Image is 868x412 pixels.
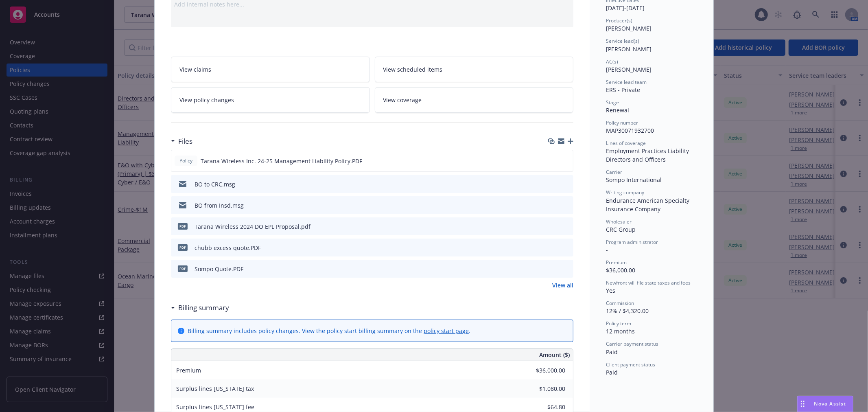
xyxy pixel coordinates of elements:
[606,155,697,164] div: Directors and Officers
[606,99,619,106] span: Stage
[179,65,211,74] span: View claims
[606,307,649,315] span: 12% / $4,320.00
[383,65,443,74] span: View scheduled items
[606,340,658,347] span: Carrier payment status
[424,327,469,335] a: policy start page
[606,266,635,274] span: $36,000.00
[195,180,235,188] div: BO to CRC.msg
[606,368,618,376] span: Paid
[606,86,640,94] span: ERS - Private
[375,57,574,82] a: View scheduled items
[550,265,556,273] button: download file
[606,327,635,335] span: 12 months
[606,140,646,147] span: Lines of coverage
[517,364,570,377] input: 0.00
[171,136,192,147] div: Files
[171,87,370,113] a: View policy changes
[195,265,243,273] div: Sompo Quote.PDF
[176,385,254,392] span: Surplus lines [US_STATE] tax
[563,243,570,252] button: preview file
[606,259,627,266] span: Premium
[606,106,629,114] span: Renewal
[195,222,310,231] div: Tarana Wireless 2024 DO EPL Proposal.pdf
[606,127,654,134] span: MAP30071932700
[798,396,808,412] div: Drag to move
[606,58,618,65] span: AC(s)
[176,403,254,411] span: Surplus lines [US_STATE] fee
[814,400,846,407] span: Nova Assist
[178,157,194,164] span: Policy
[383,96,422,104] span: View coverage
[539,351,570,359] span: Amount ($)
[606,37,639,44] span: Service lead(s)
[606,17,632,24] span: Producer(s)
[563,201,570,210] button: preview file
[606,246,608,254] span: -
[606,176,662,184] span: Sompo International
[563,222,570,231] button: preview file
[171,302,229,313] div: Billing summary
[550,222,556,231] button: download file
[375,87,574,113] a: View coverage
[550,201,556,210] button: download file
[201,157,362,165] span: Tarana Wireless Inc. 24-25 Management Liability Policy.PDF
[195,243,261,252] div: chubb excess quote.PDF
[606,287,615,294] span: Yes
[606,45,652,53] span: [PERSON_NAME]
[606,361,655,368] span: Client payment status
[606,218,632,225] span: Wholesaler
[606,24,652,32] span: [PERSON_NAME]
[171,57,370,82] a: View claims
[517,383,570,395] input: 0.00
[178,244,188,250] span: PDF
[606,169,622,175] span: Carrier
[606,320,631,327] span: Policy term
[606,79,647,85] span: Service lead team
[606,279,691,286] span: Newfront will file state taxes and fees
[178,136,192,147] h3: Files
[178,223,188,229] span: pdf
[606,189,644,196] span: Writing company
[562,157,570,165] button: preview file
[797,396,853,412] button: Nova Assist
[606,300,634,307] span: Commission
[552,281,573,289] a: View all
[606,226,636,233] span: CRC Group
[563,265,570,273] button: preview file
[606,239,658,245] span: Program administrator
[188,327,470,335] div: Billing summary includes policy changes. View the policy start billing summary on the .
[178,302,229,313] h3: Billing summary
[549,157,556,165] button: download file
[606,66,652,73] span: [PERSON_NAME]
[179,96,234,104] span: View policy changes
[176,366,201,374] span: Premium
[563,180,570,188] button: preview file
[195,201,244,210] div: BO from Insd.msg
[550,180,556,188] button: download file
[606,197,691,213] span: Endurance American Specialty Insurance Company
[550,243,556,252] button: download file
[606,348,618,356] span: Paid
[606,147,697,155] div: Employment Practices Liability
[178,265,188,272] span: PDF
[606,119,638,126] span: Policy number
